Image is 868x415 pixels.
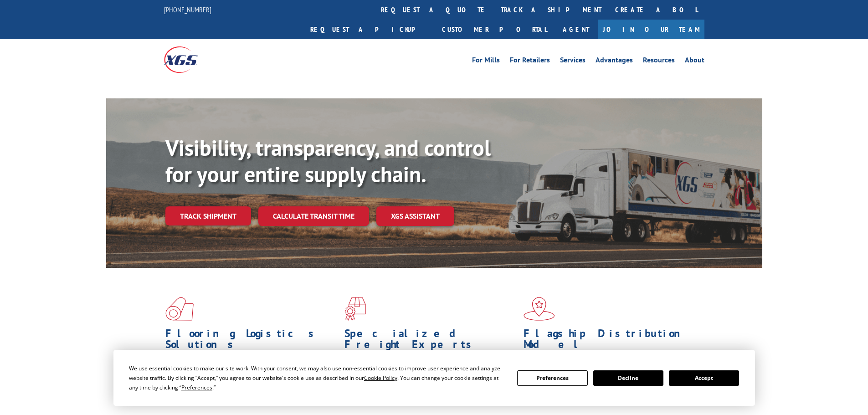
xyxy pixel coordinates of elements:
[517,370,587,386] button: Preferences
[435,20,554,39] a: Customer Portal
[165,206,251,225] a: Track shipment
[669,370,739,386] button: Accept
[472,56,500,67] a: For Mills
[165,328,338,354] h1: Flooring Logistics Solutions
[685,56,704,67] a: About
[524,328,696,354] h1: Flagship Distribution Model
[344,297,366,321] img: xgs-icon-focused-on-flooring-red
[598,20,704,39] a: Join Our Team
[258,206,369,226] a: Calculate transit time
[303,20,435,39] a: Request a pickup
[364,374,397,382] span: Cookie Policy
[113,350,755,406] div: Cookie Consent Prompt
[560,56,586,67] a: Services
[129,364,506,392] div: We use essential cookies to make our site work. With your consent, we may also use non-essential ...
[165,297,194,321] img: xgs-icon-total-supply-chain-intelligence-red
[164,5,211,14] a: [PHONE_NUMBER]
[510,56,550,67] a: For Retailers
[376,206,454,226] a: XGS ASSISTANT
[165,133,491,188] b: Visibility, transparency, and control for your entire supply chain.
[643,56,675,67] a: Resources
[593,370,663,386] button: Decline
[181,384,212,391] span: Preferences
[554,20,598,39] a: Agent
[524,297,555,321] img: xgs-icon-flagship-distribution-model-red
[596,56,633,67] a: Advantages
[344,328,517,354] h1: Specialized Freight Experts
